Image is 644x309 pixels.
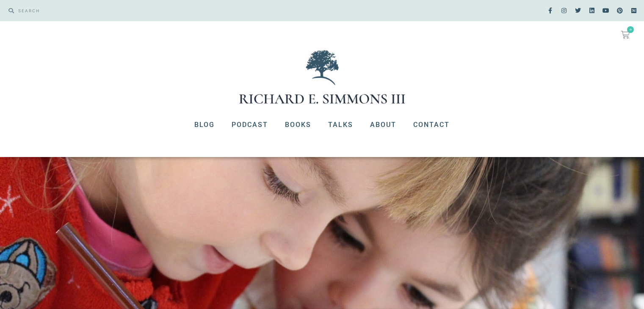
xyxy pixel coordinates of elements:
[186,114,223,136] a: Blog
[320,114,362,136] a: Talks
[14,4,318,17] input: SEARCH
[223,114,276,136] a: Podcast
[627,26,634,33] span: 0
[362,114,405,136] a: About
[276,114,320,136] a: Books
[405,114,458,136] a: Contact
[611,25,640,44] a: 0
